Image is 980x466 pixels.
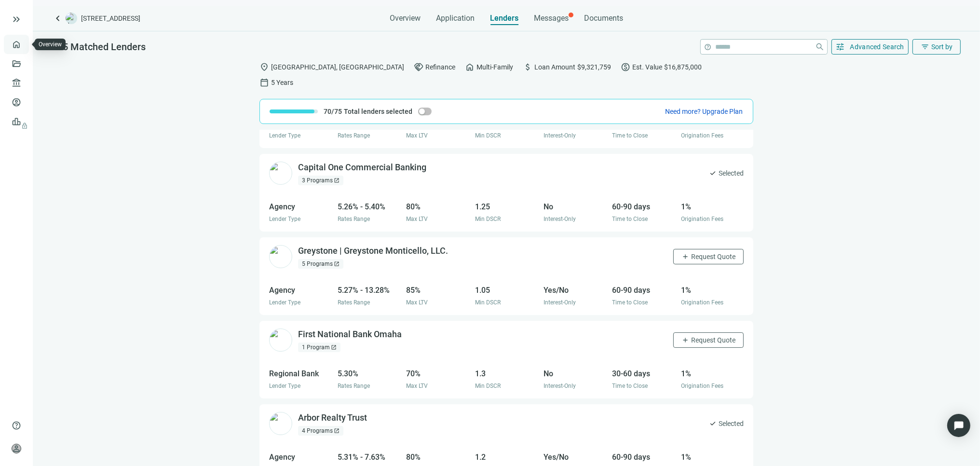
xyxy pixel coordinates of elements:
[271,77,293,88] span: 5 Years
[612,451,675,463] div: 60-90 days
[681,132,723,139] span: Origination Fees
[338,451,400,463] div: 5.31% - 7.63%
[544,284,606,296] div: Yes/No
[523,62,611,72] div: Loan Amount
[425,62,455,72] span: Refinance
[681,383,723,389] span: Origination Fees
[544,383,576,389] span: Interest-Only
[12,444,21,453] span: person
[81,14,140,23] span: [STREET_ADDRESS]
[912,39,961,55] button: filter_listSort by
[298,162,426,174] div: Capital One Commercial Banking
[709,420,717,427] span: check
[681,299,723,306] span: Origination Fees
[269,216,300,222] span: Lender Type
[334,261,340,267] span: open_in_new
[475,451,538,463] div: 1.2
[338,216,370,222] span: Rates Range
[338,368,400,380] div: 5.30%
[344,107,412,116] span: Total lenders selected
[52,41,146,53] span: 325 Matched Lenders
[534,14,569,23] span: Messages
[436,14,475,23] span: Application
[490,14,518,23] span: Lenders
[407,201,469,213] div: 80%
[544,216,576,222] span: Interest-Only
[621,62,630,72] span: paid
[719,168,744,178] span: Selected
[475,383,501,389] span: Min DSCR
[269,245,292,268] img: 61a9af4f-95bd-418e-8bb7-895b5800da7c.png
[681,253,689,260] span: add
[523,62,532,72] span: attach_money
[269,451,332,463] div: Agency
[681,216,723,222] span: Origination Fees
[544,299,576,306] span: Interest-Only
[850,43,905,51] span: Advanced Search
[673,249,744,264] button: addRequest Quote
[390,14,421,23] span: Overview
[52,13,64,24] a: keyboard_arrow_left
[612,299,648,306] span: Time to Close
[298,426,343,436] div: 4 Programs
[269,201,332,213] div: Agency
[709,169,717,177] span: check
[544,132,576,139] span: Interest-Only
[705,43,712,51] span: help
[947,414,970,437] div: Open Intercom Messenger
[544,201,606,213] div: No
[673,332,744,348] button: addRequest Quote
[66,13,77,24] img: deal-logo
[475,284,538,296] div: 1.05
[407,451,469,463] div: 80%
[298,259,343,269] div: 5 Programs
[269,132,300,139] span: Lender Type
[921,42,929,51] span: filter_list
[544,451,606,463] div: Yes/No
[407,216,428,222] span: Max LTV
[681,284,744,296] div: 1%
[407,368,469,380] div: 70%
[475,368,538,380] div: 1.3
[298,245,448,257] div: Greystone | Greystone Monticello, LLC.
[298,329,402,341] div: First National Bank Omaha
[681,368,744,380] div: 1%
[691,336,735,344] span: Request Quote
[612,132,648,139] span: Time to Close
[931,43,953,51] span: Sort by
[612,383,648,389] span: Time to Close
[269,299,300,306] span: Lender Type
[544,368,606,380] div: No
[269,284,332,296] div: Agency
[475,201,538,213] div: 1.25
[691,253,735,260] span: Request Quote
[269,162,292,185] img: 2cbe36fd-62e2-470a-a228-3f5ee6a9a64a
[681,336,689,344] span: add
[334,178,340,183] span: open_in_new
[612,201,675,213] div: 60-90 days
[338,284,400,296] div: 5.27% - 13.28%
[11,14,22,25] button: keyboard_double_arrow_right
[681,201,744,213] div: 1%
[831,39,909,55] button: tuneAdvanced Search
[621,62,702,72] div: Est. Value
[269,412,292,435] img: 80b476db-b12d-4f50-a936-71f22a95f259
[269,383,300,389] span: Lender Type
[475,299,501,306] span: Min DSCR
[338,132,370,139] span: Rates Range
[665,107,743,116] button: Need more? Upgrade Plan
[476,62,513,72] span: Multi-Family
[331,344,337,350] span: open_in_new
[577,62,611,72] span: $9,321,759
[338,201,400,213] div: 5.26% - 5.40%
[475,132,501,139] span: Min DSCR
[338,299,370,306] span: Rates Range
[681,451,744,463] div: 1%
[271,62,404,72] span: [GEOGRAPHIC_DATA], [GEOGRAPHIC_DATA]
[259,62,269,72] span: location_on
[269,329,292,352] img: f17090d3-0171-40d1-9745-119e47314669
[407,132,428,139] span: Max LTV
[269,368,332,380] div: Regional Bank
